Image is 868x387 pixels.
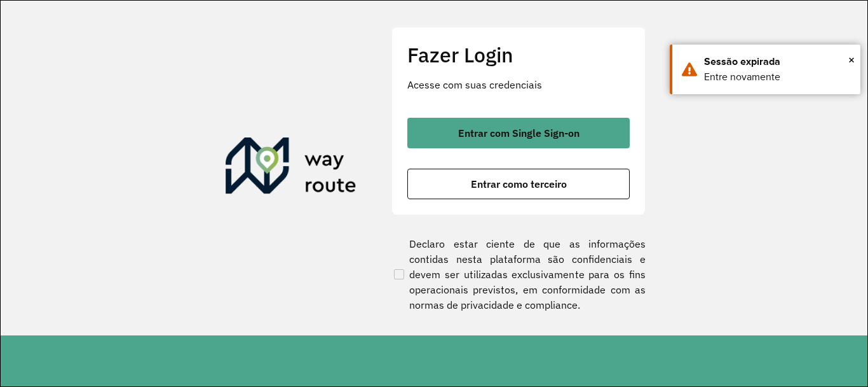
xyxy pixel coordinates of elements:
button: button [407,118,630,148]
span: Entrar com Single Sign-on [458,128,580,138]
span: Entrar como terceiro [471,179,567,189]
h2: Fazer Login [407,43,630,67]
div: Sessão expirada [704,54,851,69]
div: Entre novamente [704,69,851,85]
img: Roteirizador AmbevTech [226,137,356,199]
p: Acesse com suas credenciais [407,77,630,92]
button: button [407,169,630,199]
label: Declaro estar ciente de que as informações contidas nesta plataforma são confidenciais e devem se... [391,236,646,313]
span: × [848,50,855,69]
button: Close [848,50,855,69]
